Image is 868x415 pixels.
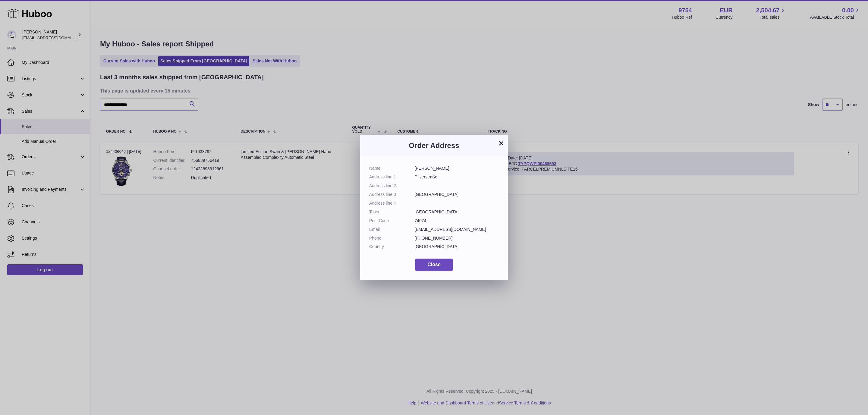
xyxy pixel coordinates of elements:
h3: Order Address [369,141,499,150]
dt: Post Code [369,218,415,224]
dt: Email [369,227,415,232]
dd: [GEOGRAPHIC_DATA] [415,244,499,250]
dd: [PHONE_NUMBER] [415,235,499,241]
button: Close [415,259,453,271]
dt: Phone [369,235,415,241]
dd: [PERSON_NAME] [415,165,499,171]
dd: [GEOGRAPHIC_DATA] [415,192,499,197]
dt: Address line 3 [369,192,415,197]
dd: [EMAIL_ADDRESS][DOMAIN_NAME] [415,227,499,232]
dt: Name [369,165,415,171]
dd: Pfizerstraße [415,174,499,180]
span: Close [427,262,441,267]
dd: [GEOGRAPHIC_DATA] [415,209,499,215]
dt: Town [369,209,415,215]
dd: 74074 [415,218,499,224]
dt: Address line 1 [369,174,415,180]
dt: Address line 2 [369,183,415,189]
button: × [498,140,505,147]
dt: Country [369,244,415,250]
dt: Address line 4 [369,200,415,206]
